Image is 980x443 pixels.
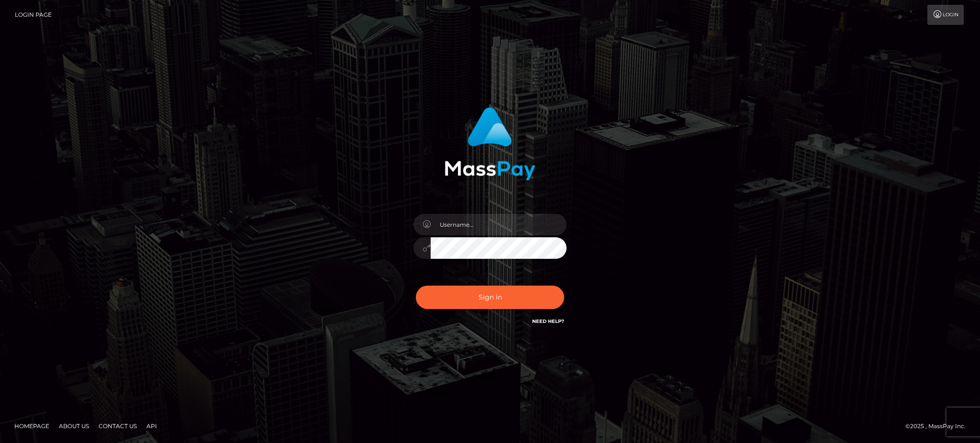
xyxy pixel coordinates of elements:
[95,419,141,433] a: Contact Us
[143,419,161,433] a: API
[905,421,973,432] div: © 2025 , MassPay Inc.
[416,286,564,309] button: Sign in
[927,5,964,25] a: Login
[445,107,535,180] img: MassPay Login
[11,419,53,433] a: Homepage
[532,318,564,324] a: Need Help?
[55,419,93,433] a: About Us
[431,214,567,235] input: Username...
[15,5,52,25] a: Login Page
